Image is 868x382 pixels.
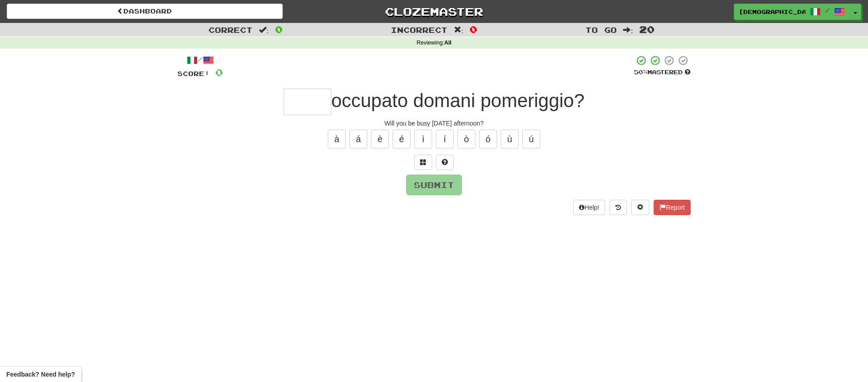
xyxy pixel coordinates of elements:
[734,4,850,20] a: [DEMOGRAPHIC_DATA] /
[296,4,572,19] a: Clozemaster
[328,130,346,148] button: à
[623,26,633,34] span: :
[585,25,617,34] span: To go
[331,90,585,111] span: occupato domani pomeriggio?
[739,8,805,16] span: [DEMOGRAPHIC_DATA]
[634,68,647,76] span: 50 %
[391,25,448,34] span: Incorrect
[7,4,283,19] a: Dashboard
[371,130,389,148] button: è
[215,67,223,78] span: 0
[177,119,691,128] div: Will you be busy [DATE] afternoon?
[6,370,75,379] span: Open feedback widget
[634,68,691,76] div: Mastered
[444,40,452,46] strong: All
[522,130,540,148] button: ú
[479,130,497,148] button: ó
[454,26,464,34] span: :
[610,200,627,215] button: Round history (alt+y)
[393,130,411,148] button: é
[177,55,223,66] div: /
[259,26,269,34] span: :
[654,200,691,215] button: Report
[573,200,605,215] button: Help!
[275,24,283,35] span: 0
[470,24,477,35] span: 0
[208,25,253,34] span: Correct
[414,155,432,170] button: Switch sentence to multiple choice alt+p
[436,155,454,170] button: Single letter hint - you only get 1 per sentence and score half the points! alt+h
[457,130,475,148] button: ò
[349,130,367,148] button: á
[436,130,454,148] button: í
[414,130,432,148] button: ì
[501,130,519,148] button: ù
[406,175,462,195] button: Submit
[825,7,830,13] span: /
[639,24,655,35] span: 20
[177,70,210,77] span: Score:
